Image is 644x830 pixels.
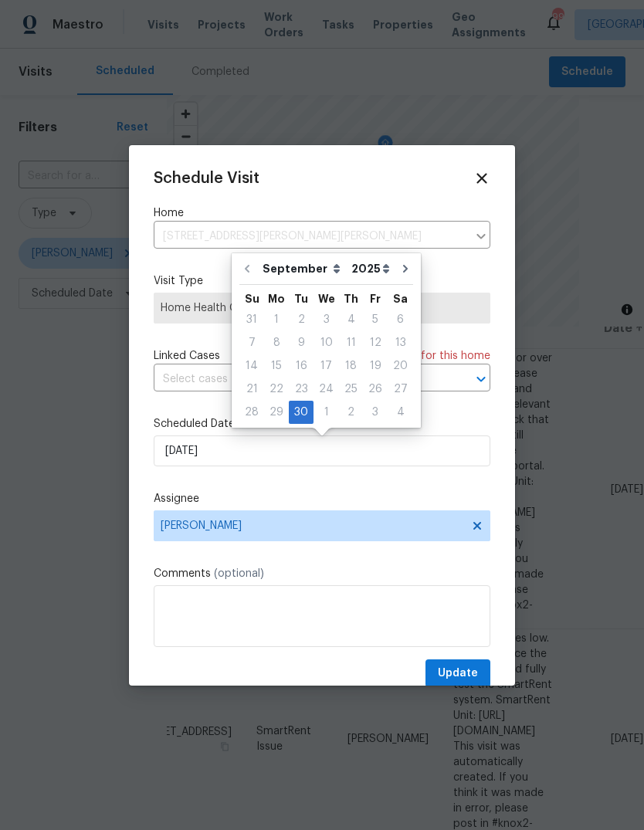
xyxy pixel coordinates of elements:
[264,309,289,330] div: 1
[339,331,363,354] div: Thu Sep 11 2025
[363,331,388,354] div: Fri Sep 12 2025
[339,378,363,401] div: Thu Sep 25 2025
[388,378,413,401] div: Sat Sep 27 2025
[264,355,289,377] div: 15
[154,416,490,432] label: Scheduled Date
[161,520,463,532] span: [PERSON_NAME]
[239,354,264,378] div: Sun Sep 14 2025
[239,378,264,401] div: Sun Sep 21 2025
[239,355,264,377] div: 14
[425,659,490,688] button: Update
[264,331,289,354] div: Mon Sep 08 2025
[339,309,363,330] div: 4
[264,308,289,331] div: Mon Sep 01 2025
[239,331,264,354] div: Sun Sep 07 2025
[339,378,363,400] div: 25
[314,378,339,401] div: Wed Sep 24 2025
[314,355,339,377] div: 17
[154,368,447,391] input: Select cases
[289,331,314,354] div: Tue Sep 09 2025
[363,378,388,401] div: Fri Sep 26 2025
[393,293,408,304] abbr: Saturday
[314,401,339,424] div: Wed Oct 01 2025
[239,332,264,354] div: 7
[289,378,314,400] div: 23
[154,273,490,289] label: Visit Type
[347,257,394,280] select: Year
[239,308,264,331] div: Sun Aug 31 2025
[239,378,264,400] div: 21
[339,308,363,331] div: Thu Sep 04 2025
[388,401,413,423] div: 4
[363,355,388,377] div: 19
[154,566,490,581] label: Comments
[245,293,259,304] abbr: Sunday
[388,332,413,354] div: 13
[388,355,413,377] div: 20
[264,378,289,400] div: 22
[339,401,363,424] div: Thu Oct 02 2025
[314,378,339,400] div: 24
[314,354,339,378] div: Wed Sep 17 2025
[154,491,490,506] label: Assignee
[370,293,381,304] abbr: Friday
[339,332,363,354] div: 11
[214,568,264,579] span: (optional)
[154,348,220,364] span: Linked Cases
[473,170,490,187] span: Close
[289,308,314,331] div: Tue Sep 02 2025
[363,401,388,424] div: Fri Oct 03 2025
[264,354,289,378] div: Mon Sep 15 2025
[289,401,314,424] div: Tue Sep 30 2025
[294,293,308,304] abbr: Tuesday
[239,401,264,424] div: Sun Sep 28 2025
[314,308,339,331] div: Wed Sep 03 2025
[154,435,490,466] input: M/D/YYYY
[344,293,358,304] abbr: Thursday
[289,355,314,377] div: 16
[318,293,335,304] abbr: Wednesday
[388,401,413,424] div: Sat Oct 04 2025
[154,205,490,221] label: Home
[363,401,388,423] div: 3
[388,331,413,354] div: Sat Sep 13 2025
[264,332,289,354] div: 8
[363,378,388,400] div: 26
[289,401,314,423] div: 30
[363,308,388,331] div: Fri Sep 05 2025
[314,309,339,330] div: 3
[339,355,363,377] div: 18
[388,308,413,331] div: Sat Sep 06 2025
[236,253,259,284] button: Go to previous month
[314,331,339,354] div: Wed Sep 10 2025
[438,664,478,683] span: Update
[394,253,417,284] button: Go to next month
[289,309,314,330] div: 2
[289,354,314,378] div: Tue Sep 16 2025
[154,225,467,249] input: Enter in an address
[268,293,285,304] abbr: Monday
[239,401,264,423] div: 28
[314,401,339,423] div: 1
[154,171,259,186] span: Schedule Visit
[363,309,388,330] div: 5
[289,332,314,354] div: 9
[264,401,289,424] div: Mon Sep 29 2025
[388,378,413,400] div: 27
[470,368,492,390] button: Open
[363,354,388,378] div: Fri Sep 19 2025
[339,401,363,423] div: 2
[314,332,339,354] div: 10
[264,378,289,401] div: Mon Sep 22 2025
[388,309,413,330] div: 6
[289,378,314,401] div: Tue Sep 23 2025
[161,300,483,316] span: Home Health Checkup
[259,257,347,280] select: Month
[264,401,289,423] div: 29
[388,354,413,378] div: Sat Sep 20 2025
[239,309,264,330] div: 31
[363,332,388,354] div: 12
[339,354,363,378] div: Thu Sep 18 2025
